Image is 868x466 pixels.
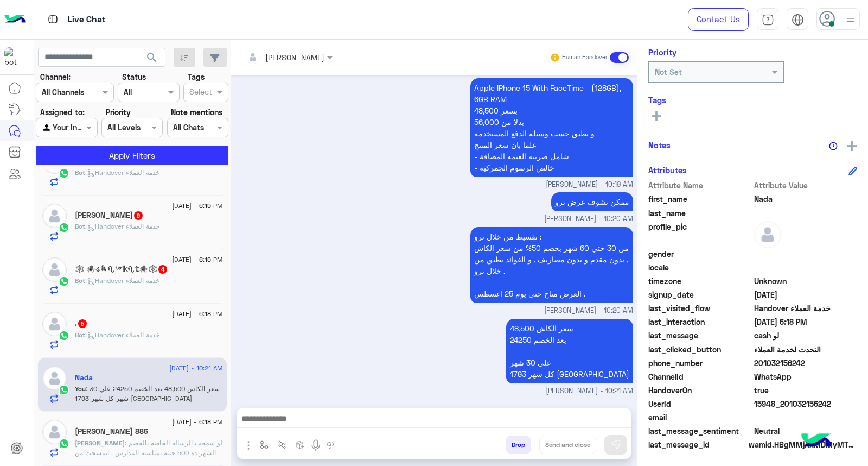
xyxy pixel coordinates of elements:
[749,439,857,450] span: wamid.HBgMMjAxMDMyMTU2MjQyFQIAEhggQTUyODM3RTFGMURDQzFFOUIyOUU0ODc1RThBNUQ4NTQA
[648,439,746,450] span: last_message_id
[85,276,159,285] span: : Handover خدمة العملاء
[754,180,858,191] span: Attribute Value
[172,417,222,427] span: [DATE] - 6:18 PM
[134,211,143,220] span: 9
[648,47,676,57] h6: Priority
[847,141,857,151] img: add
[688,8,749,31] a: Contact Us
[754,371,858,382] span: 2
[648,180,752,191] span: Attribute Name
[506,319,633,383] p: 21/8/2025, 10:21 AM
[648,248,752,260] span: gender
[754,193,858,205] span: Nada
[59,222,69,233] img: WhatsApp
[829,142,838,150] img: notes
[145,51,158,64] span: search
[762,14,774,26] img: tab
[754,289,858,300] span: 2025-08-20T15:15:03.703Z
[757,8,778,31] a: tab
[169,363,222,373] span: [DATE] - 10:21 AM
[42,204,67,228] img: defaultAdmin.png
[470,227,633,303] p: 21/8/2025, 10:20 AM
[59,168,69,179] img: WhatsApp
[551,192,633,211] p: 21/8/2025, 10:20 AM
[546,180,633,190] span: [PERSON_NAME] - 10:19 AM
[648,371,752,382] span: ChannelId
[648,193,752,205] span: first_name
[754,275,858,287] span: Unknown
[648,303,752,314] span: last_visited_flow
[754,425,858,437] span: 0
[546,386,633,396] span: [PERSON_NAME] - 10:21 AM
[648,357,752,369] span: phone_number
[648,140,671,150] h6: Notes
[188,71,205,83] label: Tags
[85,222,159,230] span: : Handover خدمة العملاء
[648,207,752,219] span: last_name
[36,146,228,165] button: Apply Filters
[754,344,858,355] span: التحدث لخدمة العملاء
[75,168,85,177] span: Bot
[648,275,752,287] span: timezone
[172,201,222,211] span: [DATE] - 6:19 PM
[75,331,85,339] span: Bot
[792,14,804,26] img: tab
[648,221,752,246] span: profile_pic
[172,309,222,319] span: [DATE] - 6:18 PM
[256,436,273,454] button: select flow
[539,436,596,454] button: Send and close
[59,276,69,287] img: WhatsApp
[610,439,621,450] img: send message
[797,423,835,461] img: hulul-logo.png
[648,385,752,396] span: HandoverOn
[309,439,322,452] img: send voice note
[260,440,269,449] img: select flow
[122,71,146,83] label: Status
[42,312,67,336] img: defaultAdmin.png
[40,71,71,83] label: Channel:
[85,331,159,339] span: : Handover خدمة العملاء
[59,330,69,341] img: WhatsApp
[648,425,752,437] span: last_message_sentiment
[754,248,858,260] span: null
[139,48,165,71] button: search
[544,214,633,224] span: [PERSON_NAME] - 10:20 AM
[242,439,255,452] img: send attachment
[188,86,212,100] div: Select
[648,412,752,423] span: email
[544,306,633,316] span: [PERSON_NAME] - 10:20 AM
[42,366,67,391] img: defaultAdmin.png
[754,330,858,341] span: لو cash
[648,289,752,300] span: signup_date
[42,257,67,282] img: defaultAdmin.png
[46,12,60,26] img: tab
[75,385,86,393] span: You
[648,95,857,105] h6: Tags
[4,8,26,31] img: Logo
[754,398,858,410] span: 15948_201032156242
[648,165,687,175] h6: Attributes
[59,385,69,395] img: WhatsApp
[648,316,752,328] span: last_interaction
[75,385,220,402] span: سعر الكاش 48,500 بعد الخصم 24250 علي 30 شهر كل شهر 1793 جنية
[85,168,159,177] span: : Handover خدمة العملاء
[40,106,85,118] label: Assigned to:
[59,438,69,449] img: WhatsApp
[78,319,87,328] span: 5
[754,385,858,396] span: true
[75,276,85,285] span: Bot
[75,222,85,230] span: Bot
[754,221,781,248] img: defaultAdmin.png
[75,211,144,220] h5: safy hafez
[754,303,858,314] span: Handover خدمة العملاء
[278,440,286,449] img: Trigger scenario
[296,440,304,449] img: create order
[75,439,125,447] span: [PERSON_NAME]
[844,13,857,27] img: profile
[75,265,168,274] h5: 🕸️ 🕷️ડꫝꪖ᭙𝕜ꪖ𝕥🕷️🕸️
[106,106,131,118] label: Priority
[648,344,752,355] span: last_clicked_button
[754,316,858,328] span: 2025-08-20T15:18:48.367Z
[506,436,531,454] button: Drop
[648,330,752,341] span: last_message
